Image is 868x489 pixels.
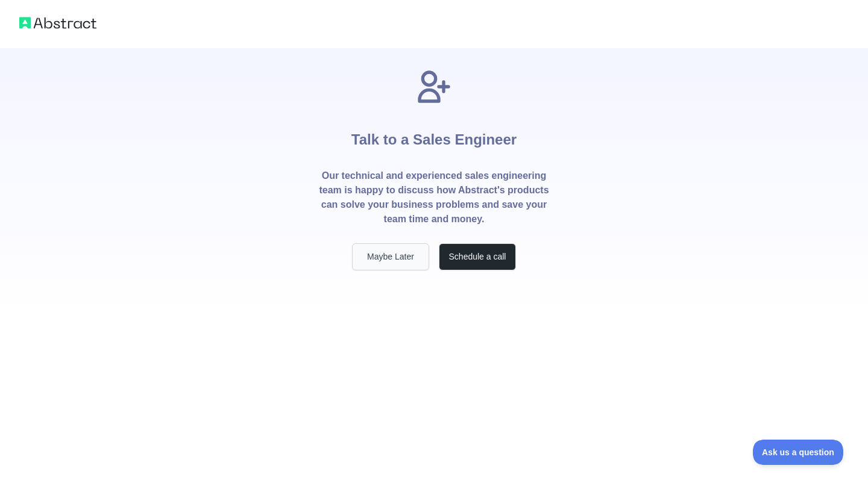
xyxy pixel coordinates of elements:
[19,14,96,31] img: Abstract logo
[351,106,517,169] h1: Talk to a Sales Engineer
[439,243,516,270] button: Schedule a call
[318,169,550,226] p: Our technical and experienced sales engineering team is happy to discuss how Abstract's products ...
[753,440,844,465] iframe: Toggle Customer Support
[352,243,429,270] button: Maybe Later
